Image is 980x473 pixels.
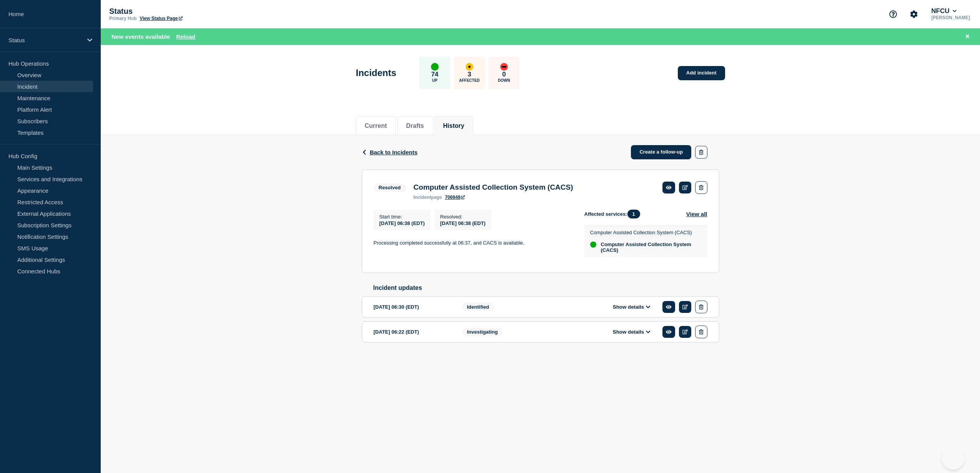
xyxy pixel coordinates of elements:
[379,214,425,220] p: Start time :
[413,195,442,200] p: page
[498,78,510,83] p: Down
[468,71,471,78] p: 3
[440,220,486,226] span: [DATE] 06:38 (EDT)
[109,16,136,21] p: Primary Hub
[885,6,901,22] button: Support
[601,241,700,253] span: Computer Assisted Collection System (CACS)
[590,241,596,248] div: up
[627,210,640,218] span: 1
[176,33,195,40] button: Reload
[109,7,263,16] p: Status
[678,66,725,80] a: Add incident
[942,447,965,470] iframe: Help Scout Beacon - Open
[611,329,653,335] button: Show details
[431,71,438,78] p: 74
[374,183,406,192] span: Resolved
[930,15,972,20] p: [PERSON_NAME]
[445,195,465,200] a: 706948
[365,122,387,129] button: Current
[611,304,653,310] button: Show details
[930,7,958,15] button: NFCU
[590,230,700,235] p: Computer Assisted Collection System (CACS)
[374,240,572,246] p: Processing completed successfully at 06:37, and CACS is available.
[686,210,707,218] button: View all
[502,71,506,78] p: 0
[413,183,573,192] h3: Computer Assisted Collection System (CACS)
[440,214,486,220] p: Resolved :
[356,68,396,78] h1: Incidents
[373,284,719,291] h2: Incident updates
[370,149,418,155] span: Back to Incidents
[374,301,451,313] div: [DATE] 06:30 (EDT)
[374,326,451,338] div: [DATE] 06:22 (EDT)
[462,303,494,311] span: Identified
[111,33,170,40] span: New events available
[140,16,182,21] a: View Status Page
[432,78,438,83] p: Up
[500,63,508,71] div: down
[379,220,425,226] span: [DATE] 06:38 (EDT)
[906,6,922,22] button: Account settings
[584,210,644,218] span: Affected services:
[443,122,464,129] button: History
[406,122,424,129] button: Drafts
[362,149,418,155] button: Back to Incidents
[631,145,691,159] a: Create a follow-up
[459,78,479,83] p: Affected
[413,195,431,200] span: incident
[8,37,82,43] p: Status
[466,63,473,71] div: affected
[462,327,503,336] span: Investigating
[431,63,439,71] div: up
